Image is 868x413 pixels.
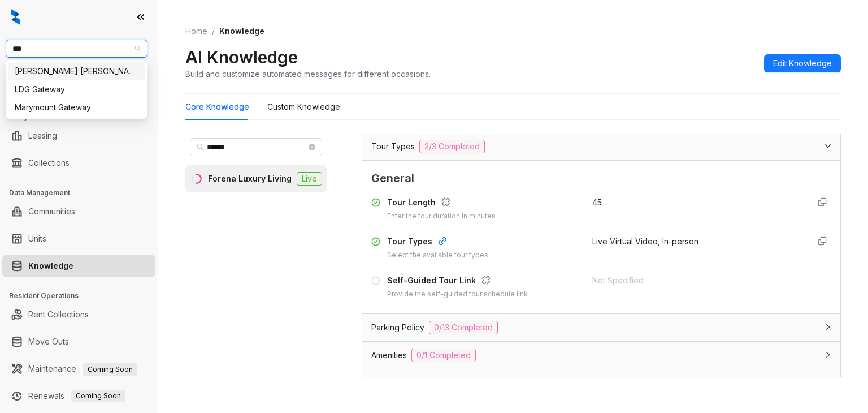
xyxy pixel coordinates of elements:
[28,152,70,174] a: Collections
[28,385,125,407] a: RenewalsComing Soon
[2,330,155,353] li: Move Outs
[83,363,137,376] span: Coming Soon
[28,227,46,250] a: Units
[387,235,488,250] div: Tour Types
[28,124,57,147] a: Leasing
[309,144,315,150] span: close-circle
[185,46,298,68] h2: AI Knowledge
[8,80,145,98] div: LDG Gateway
[2,152,155,174] li: Collections
[411,349,476,362] span: 0/1 Completed
[15,101,138,114] div: Marymount Gateway
[9,291,158,301] h3: Resident Operations
[362,133,840,160] div: Tour Types2/3 Completed
[2,227,155,250] li: Units
[824,351,831,358] span: collapsed
[2,200,155,223] li: Communities
[592,274,800,287] div: Not Specified
[197,143,205,151] span: search
[371,140,415,153] span: Tour Types
[185,68,431,80] div: Build and customize automated messages for different occasions.
[11,9,20,25] img: logo
[387,289,528,300] div: Provide the self-guided tour schedule link
[219,26,264,36] span: Knowledge
[208,173,292,185] div: Forena Luxury Living
[824,324,831,330] span: collapsed
[71,390,125,402] span: Coming Soon
[28,255,73,277] a: Knowledge
[387,211,496,222] div: Enter the tour duration in minutes
[15,65,138,78] div: [PERSON_NAME] [PERSON_NAME]
[592,196,800,209] div: 45
[419,140,485,153] span: 2/3 Completed
[387,250,488,261] div: Select the available tour types
[2,358,155,380] li: Maintenance
[773,57,832,70] span: Edit Knowledge
[371,321,424,334] span: Parking Policy
[362,342,840,369] div: Amenities0/1 Completed
[387,274,528,289] div: Self-Guided Tour Link
[387,196,496,211] div: Tour Length
[212,25,215,37] li: /
[9,188,158,198] h3: Data Management
[28,303,89,326] a: Rent Collections
[764,54,841,72] button: Edit Knowledge
[8,62,145,80] div: Gates Hudson
[824,143,831,149] span: expanded
[2,255,155,277] li: Knowledge
[592,236,698,246] span: Live Virtual Video, In-person
[15,83,138,96] div: LDG Gateway
[371,376,432,389] span: Rent Collections
[185,101,249,113] div: Core Knowledge
[2,124,155,147] li: Leasing
[183,25,210,37] a: Home
[371,349,407,362] span: Amenities
[429,321,498,334] span: 0/13 Completed
[267,101,340,113] div: Custom Knowledge
[2,385,155,407] li: Renewals
[2,303,155,326] li: Rent Collections
[297,172,322,186] span: Live
[362,314,840,341] div: Parking Policy0/13 Completed
[28,330,69,353] a: Move Outs
[371,170,831,187] span: General
[2,76,155,98] li: Leads
[362,369,840,395] div: Rent Collections
[8,98,145,117] div: Marymount Gateway
[28,200,75,223] a: Communities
